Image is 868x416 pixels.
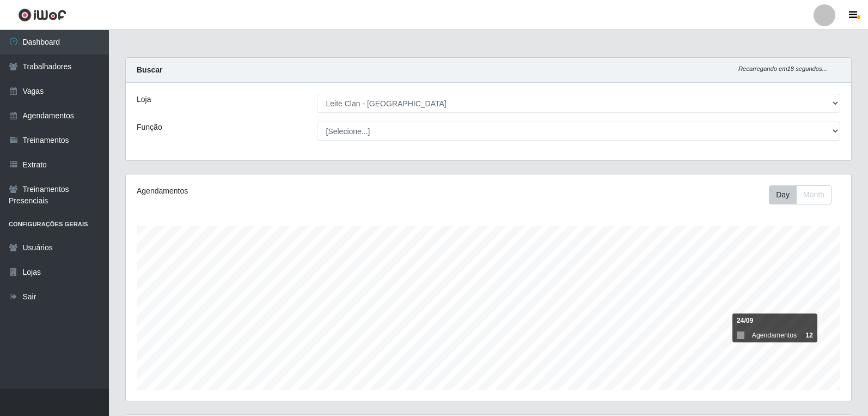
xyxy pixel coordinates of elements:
[18,8,66,22] img: CoreUI Logo
[137,65,162,74] strong: Buscar
[137,122,162,133] label: Função
[769,185,840,204] div: Toolbar with button groups
[796,185,832,204] button: Month
[738,65,827,72] i: Recarregando em 18 segundos...
[137,94,151,105] label: Loja
[137,185,420,197] div: Agendamentos
[769,185,797,204] button: Day
[769,185,832,204] div: First group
